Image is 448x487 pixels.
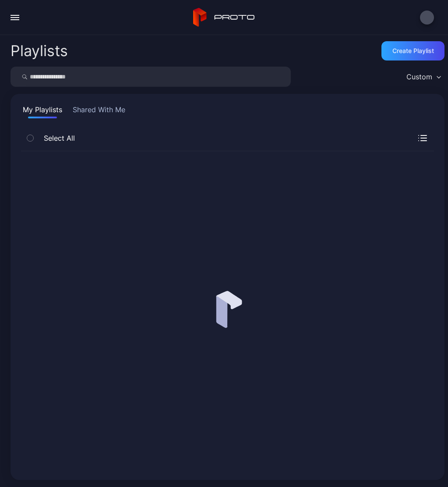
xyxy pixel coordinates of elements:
button: Create Playlist [381,41,444,60]
span: Select All [39,133,75,143]
button: Custom [402,67,444,87]
button: My Playlists [21,104,64,118]
div: Custom [406,72,432,81]
div: Create Playlist [392,47,434,54]
button: Shared With Me [71,104,127,118]
h2: Playlists [11,43,68,59]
